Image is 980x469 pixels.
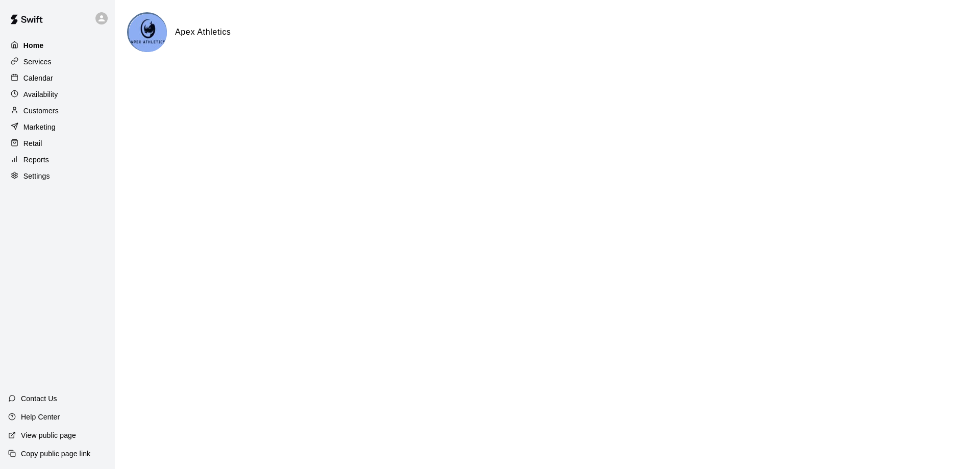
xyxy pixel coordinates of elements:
[23,171,50,181] p: Settings
[8,87,107,102] a: Availability
[8,168,107,184] a: Settings
[23,122,56,132] p: Marketing
[23,89,58,100] p: Availability
[8,152,107,167] a: Reports
[175,26,231,39] h6: Apex Athletics
[23,57,52,67] p: Services
[23,155,49,165] p: Reports
[23,40,44,51] p: Home
[23,106,59,116] p: Customers
[21,430,76,440] p: View public page
[23,138,42,149] p: Retail
[21,449,90,459] p: Copy public page link
[8,103,107,118] a: Customers
[23,73,53,83] p: Calendar
[8,54,107,69] a: Services
[21,393,57,404] p: Contact Us
[8,119,107,135] a: Marketing
[129,14,167,52] img: Apex Athletics logo
[21,412,60,422] p: Help Center
[8,70,107,86] a: Calendar
[8,38,107,53] a: Home
[8,136,107,151] a: Retail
